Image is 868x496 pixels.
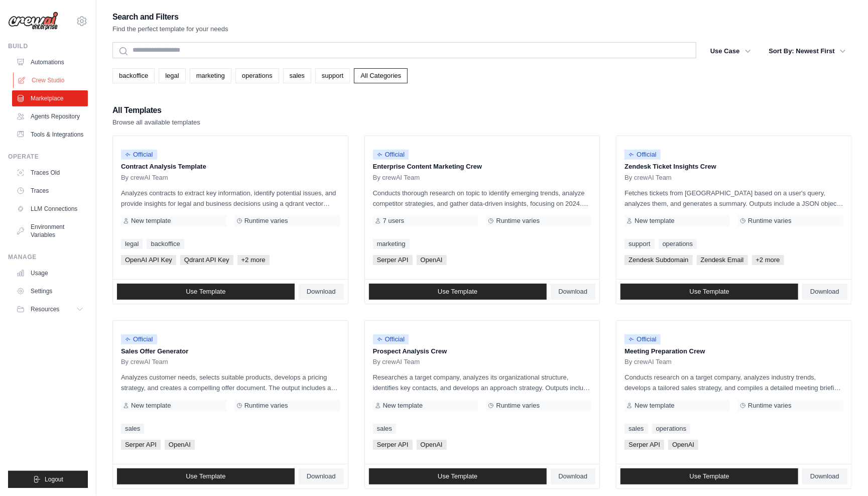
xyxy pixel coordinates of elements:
span: By crewAI Team [373,174,420,182]
span: Official [121,334,157,344]
span: Use Template [186,288,225,296]
span: Runtime varies [748,217,792,225]
span: Qdrant API Key [180,255,233,265]
span: Zendesk Email [697,255,748,265]
p: Researches a target company, analyzes its organizational structure, identifies key contacts, and ... [373,372,592,393]
a: Use Template [117,284,295,300]
a: Download [299,468,344,484]
p: Conducts thorough research on topic to identify emerging trends, analyze competitor strategies, a... [373,188,592,209]
a: Download [551,284,596,300]
span: Official [373,150,409,160]
p: Browse all available templates [112,117,200,128]
span: Serper API [625,440,664,450]
h2: All Templates [112,103,200,117]
span: New template [131,402,171,410]
span: Download [307,288,336,296]
p: Fetches tickets from [GEOGRAPHIC_DATA] based on a user's query, analyzes them, and generates a su... [625,188,843,209]
span: By crewAI Team [625,174,672,182]
a: marketing [373,239,410,249]
span: Logout [45,475,63,483]
span: Download [810,472,839,480]
a: Marketplace [12,90,88,106]
a: Agents Repository [12,108,88,125]
button: Use Case [704,42,757,60]
a: Usage [12,265,88,281]
span: Use Template [186,472,225,480]
span: New template [383,402,423,410]
a: Download [551,468,596,484]
span: Use Template [438,288,477,296]
button: Sort By: Newest First [763,42,852,60]
img: Logo [8,12,58,31]
a: Use Template [621,468,798,484]
a: Use Template [117,468,295,484]
span: By crewAI Team [625,358,672,366]
a: support [625,239,654,249]
span: +2 more [752,255,784,265]
p: Contract Analysis Template [121,162,340,172]
a: sales [625,424,648,434]
a: Crew Studio [13,72,89,88]
a: support [315,68,350,83]
span: Runtime varies [244,402,288,410]
span: Official [373,334,409,344]
span: Use Template [438,472,477,480]
span: OpenAI API Key [121,255,176,265]
p: Enterprise Content Marketing Crew [373,162,592,172]
div: Build [8,42,88,50]
a: operations [235,68,279,83]
a: legal [159,68,185,83]
a: Automations [12,54,88,70]
span: By crewAI Team [121,358,168,366]
span: Resources [31,305,59,313]
a: Download [802,468,847,484]
span: Runtime varies [496,217,540,225]
div: Operate [8,153,88,161]
a: All Categories [354,68,408,83]
span: Official [625,334,661,344]
span: Serper API [373,255,413,265]
a: Download [802,284,847,300]
span: New template [635,402,674,410]
a: operations [652,424,691,434]
p: Prospect Analysis Crew [373,346,592,356]
p: Zendesk Ticket Insights Crew [625,162,843,172]
span: Runtime varies [244,217,288,225]
span: OpenAI [668,440,698,450]
a: sales [283,68,311,83]
span: Zendesk Subdomain [625,255,692,265]
span: Download [559,288,588,296]
span: Download [559,472,588,480]
span: New template [131,217,171,225]
span: Official [121,150,157,160]
span: Serper API [373,440,413,450]
span: OpenAI [417,440,447,450]
p: Analyzes contracts to extract key information, identify potential issues, and provide insights fo... [121,188,340,209]
button: Resources [12,301,88,317]
a: sales [121,424,144,434]
span: Use Template [690,472,729,480]
a: Settings [12,283,88,299]
a: LLM Connections [12,201,88,217]
p: Meeting Preparation Crew [625,346,843,356]
a: Use Template [621,284,798,300]
span: Download [810,288,839,296]
span: Runtime varies [748,402,792,410]
a: Use Template [369,284,547,300]
p: Sales Offer Generator [121,346,340,356]
span: By crewAI Team [373,358,420,366]
p: Conducts research on a target company, analyzes industry trends, develops a tailored sales strate... [625,372,843,393]
a: Traces [12,183,88,199]
a: backoffice [147,239,184,249]
span: +2 more [237,255,270,265]
span: 7 users [383,217,405,225]
a: Traces Old [12,165,88,181]
p: Analyzes customer needs, selects suitable products, develops a pricing strategy, and creates a co... [121,372,340,393]
a: backoffice [112,68,155,83]
span: Runtime varies [496,402,540,410]
p: Find the perfect template for your needs [112,24,228,34]
span: Use Template [690,288,729,296]
a: operations [659,239,697,249]
a: marketing [190,68,231,83]
span: OpenAI [417,255,447,265]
